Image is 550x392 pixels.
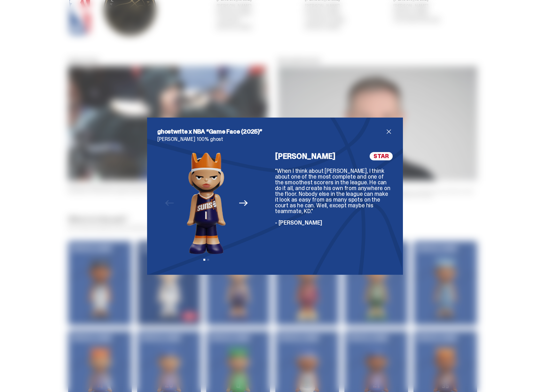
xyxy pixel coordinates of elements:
h2: ghostwrite x NBA “Game Face (2025)” [157,128,385,135]
button: Next [236,196,250,210]
div: "When I think about [PERSON_NAME], I think about one of the most complete and one of the smoothes... [275,168,393,241]
h4: [PERSON_NAME] [275,152,335,160]
img: NBA%20Game%20Face%20-%20Website%20Archive.263.png [165,152,247,254]
p: [PERSON_NAME] 100% ghost [157,137,393,142]
span: - [PERSON_NAME] [275,219,322,227]
span: STAR [370,152,393,160]
button: close [385,128,393,135]
button: View slide 2 [207,259,209,261]
button: View slide 1 [203,259,205,261]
